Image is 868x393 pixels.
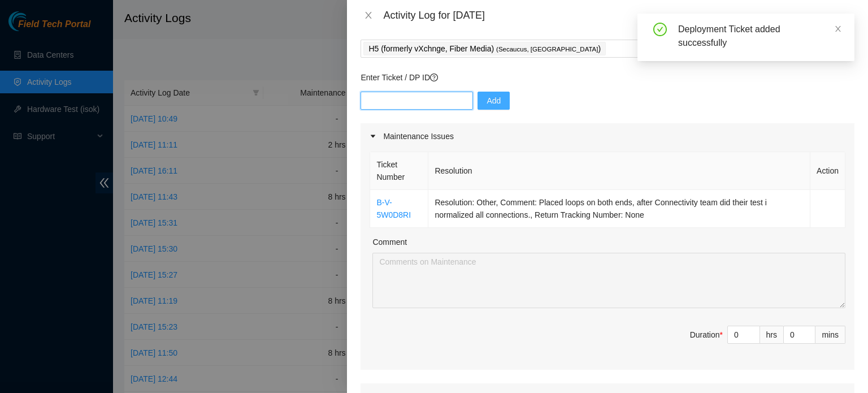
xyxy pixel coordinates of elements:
span: Add [487,94,501,107]
p: Enter Ticket / DP ID [361,71,854,84]
button: Add [478,92,510,110]
div: mins [815,326,845,344]
span: question-circle [430,74,438,81]
span: caret-right [370,133,376,140]
p: H5 (formerly vXchnge, Fiber Media) ) [368,42,601,55]
button: Close [361,10,376,21]
textarea: Comment [372,253,845,308]
label: Comment [372,236,407,248]
td: Resolution: Other, Comment: Placed loops on both ends, after Connectivity team did their test i n... [428,190,810,228]
div: hrs [760,326,784,344]
div: Duration [690,329,723,341]
div: Maintenance Issues [361,123,854,149]
div: Deployment Ticket added successfully [678,23,841,50]
div: Activity Log for [DATE] [383,9,854,21]
span: close [834,25,842,33]
a: B-V-5W0D8RI [376,198,411,219]
th: Resolution [428,152,810,190]
th: Ticket Number [370,152,428,190]
th: Action [810,152,845,190]
span: check-circle [653,23,667,36]
span: ( Secaucus, [GEOGRAPHIC_DATA] [496,46,598,53]
span: close [364,11,373,20]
